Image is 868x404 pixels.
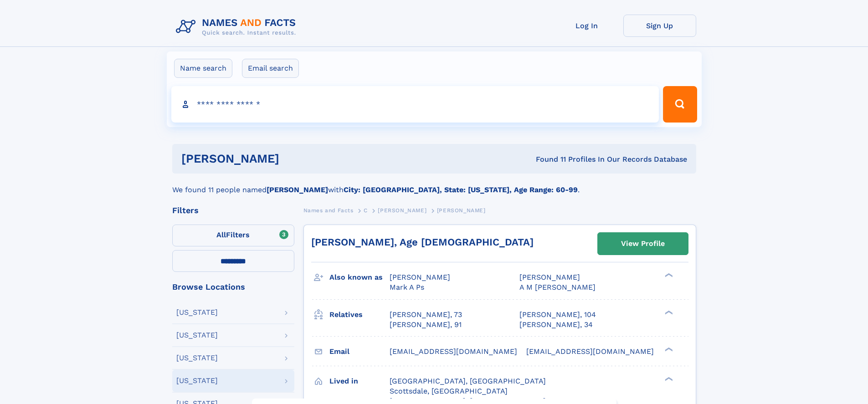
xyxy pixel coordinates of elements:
[663,86,697,123] button: Search Button
[378,205,426,216] a: [PERSON_NAME]
[390,387,508,395] span: Scottsdale, [GEOGRAPHIC_DATA]
[623,15,696,37] a: Sign Up
[242,59,299,78] label: Email search
[390,320,462,330] a: [PERSON_NAME], 91
[171,86,659,123] input: search input
[344,185,578,194] b: City: [GEOGRAPHIC_DATA], State: [US_STATE], Age Range: 60-99
[550,15,623,37] a: Log In
[181,153,408,164] h1: [PERSON_NAME]
[329,270,390,285] h3: Also known as
[311,236,534,248] a: [PERSON_NAME], Age [DEMOGRAPHIC_DATA]
[172,283,294,291] div: Browse Locations
[174,59,232,78] label: Name search
[176,354,218,362] div: [US_STATE]
[176,309,218,316] div: [US_STATE]
[176,377,218,384] div: [US_STATE]
[303,205,354,216] a: Names and Facts
[621,233,665,254] div: View Profile
[172,174,696,195] div: We found 11 people named with .
[390,310,462,320] a: [PERSON_NAME], 73
[364,207,368,214] span: C
[663,309,673,315] div: ❯
[407,154,687,164] div: Found 11 Profiles In Our Records Database
[519,283,596,291] span: A M [PERSON_NAME]
[437,207,486,214] span: [PERSON_NAME]
[172,225,294,246] label: Filters
[364,205,368,216] a: C
[329,307,390,322] h3: Relatives
[390,377,546,385] span: [GEOGRAPHIC_DATA], [GEOGRAPHIC_DATA]
[519,273,580,281] span: [PERSON_NAME]
[329,373,390,389] h3: Lived in
[663,272,673,278] div: ❯
[663,376,673,382] div: ❯
[519,310,596,320] a: [PERSON_NAME], 104
[378,207,426,214] span: [PERSON_NAME]
[216,230,226,239] span: All
[329,344,390,359] h3: Email
[172,15,303,39] img: Logo Names and Facts
[390,273,450,281] span: [PERSON_NAME]
[519,320,593,330] a: [PERSON_NAME], 34
[390,347,517,356] span: [EMAIL_ADDRESS][DOMAIN_NAME]
[390,283,424,291] span: Mark A Ps
[663,346,673,352] div: ❯
[598,233,688,255] a: View Profile
[267,185,328,194] b: [PERSON_NAME]
[176,332,218,339] div: [US_STATE]
[526,347,654,356] span: [EMAIL_ADDRESS][DOMAIN_NAME]
[172,206,294,215] div: Filters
